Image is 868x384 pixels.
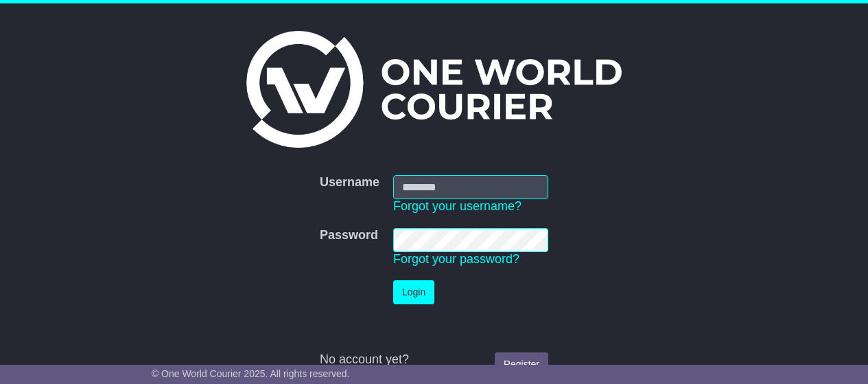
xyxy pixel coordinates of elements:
span: © One World Courier 2025. All rights reserved. [152,368,350,379]
a: Forgot your password? [393,252,519,266]
label: Password [320,228,378,243]
a: Register [495,352,548,376]
a: Forgot your username? [393,199,521,213]
img: One World [246,31,621,148]
label: Username [320,175,379,190]
button: Login [393,280,434,304]
div: No account yet? [320,352,548,368]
